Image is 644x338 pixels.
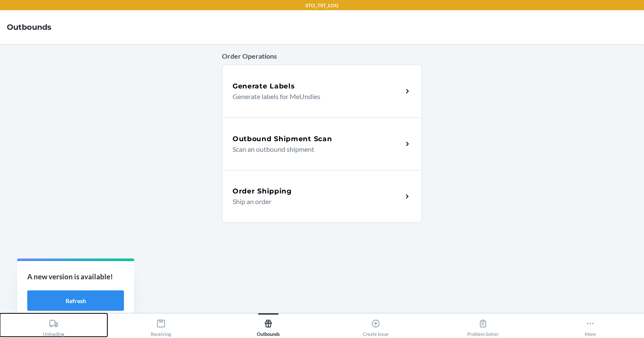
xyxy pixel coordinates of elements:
[233,91,396,102] p: Generate labels for MeUndies
[222,51,422,61] p: Order Operations
[107,313,215,337] button: Receiving
[222,65,422,117] a: Generate LabelsGenerate labels for MeUndies
[467,315,499,337] div: Problem Solver
[585,315,596,337] div: More
[151,315,171,337] div: Receiving
[222,170,422,223] a: Order ShippingShip an order
[43,315,64,337] div: Unloading
[215,313,322,337] button: Outbounds
[233,134,332,144] h5: Outbound Shipment Scan
[429,313,537,337] button: Problem Solver
[233,186,292,196] h5: Order Shipping
[233,196,396,207] p: Ship an order
[222,117,422,170] a: Outbound Shipment ScanScan an outbound shipment
[233,144,396,154] p: Scan an outbound shipment
[363,315,388,337] div: Create Issue
[7,22,52,33] h4: Outbounds
[305,2,339,9] p: STO_TST_LOG
[257,315,280,337] div: Outbounds
[537,313,644,337] button: More
[322,313,429,337] button: Create Issue
[27,290,124,311] button: Refresh
[27,271,124,282] p: A new version is available!
[233,81,295,91] h5: Generate Labels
